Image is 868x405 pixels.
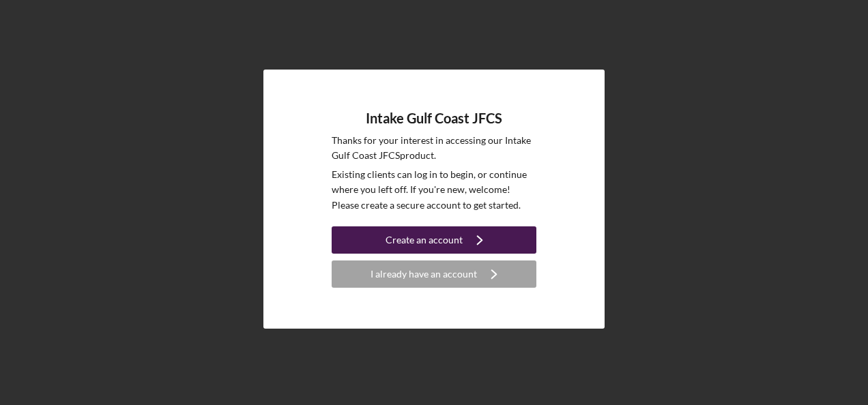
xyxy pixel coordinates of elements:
button: I already have an account [332,260,536,288]
p: Existing clients can log in to begin, or continue where you left off. If you're new, welcome! Ple... [332,167,536,213]
h4: Intake Gulf Coast JFCS [366,110,502,126]
div: Create an account [386,226,463,254]
button: Create an account [332,226,536,254]
a: Create an account [332,226,536,257]
div: I already have an account [371,260,477,288]
p: Thanks for your interest in accessing our Intake Gulf Coast JFCS product. [332,133,536,164]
